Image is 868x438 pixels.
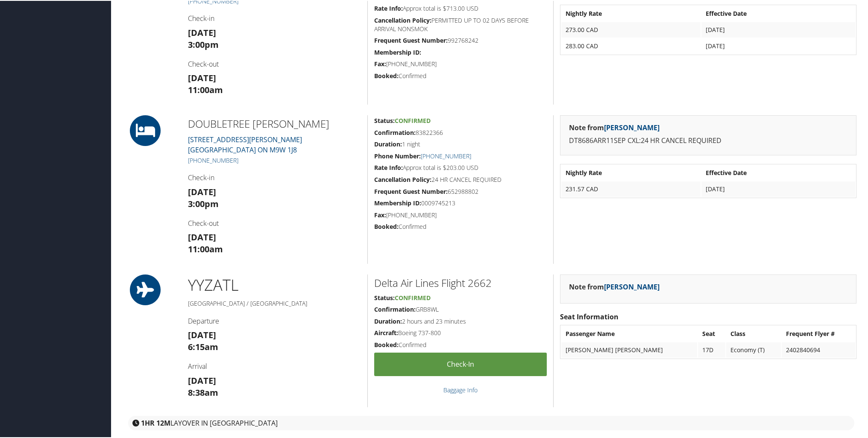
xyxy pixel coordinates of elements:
[395,116,431,124] span: Confirmed
[604,122,660,131] a: [PERSON_NAME]
[141,418,170,427] strong: 1HR 12M
[561,325,697,341] th: Passenger Name
[374,316,402,324] strong: Duration:
[374,187,448,195] strong: Frequent Guest Number:
[701,38,855,53] td: [DATE]
[188,328,216,340] strong: [DATE]
[374,328,398,336] strong: Aircraft:
[374,35,448,44] strong: Frequent Guest Number:
[188,13,361,22] h4: Check-in
[374,304,547,313] h5: GRB8WL
[374,210,547,219] h5: [PHONE_NUMBER]
[701,21,855,37] td: [DATE]
[188,315,361,325] h4: Departure
[188,71,216,83] strong: [DATE]
[188,374,216,385] strong: [DATE]
[561,342,697,357] td: [PERSON_NAME] [PERSON_NAME]
[698,325,725,341] th: Seat
[374,304,416,312] strong: Confirmation:
[569,134,847,146] p: DT8686ARR11SEP CXL:24 HR CANCEL REQUIRED
[698,342,725,357] td: 17D
[188,231,216,242] strong: [DATE]
[701,164,855,180] th: Effective Date
[561,38,701,53] td: 283.00 CAD
[374,222,399,230] strong: Booked:
[561,5,701,20] th: Nightly Rate
[188,197,219,209] strong: 3:00pm
[128,415,854,429] div: layover in [GEOGRAPHIC_DATA]
[701,5,855,20] th: Effective Date
[604,281,660,291] a: [PERSON_NAME]
[374,316,547,325] h5: 2 hours and 23 minutes
[374,128,416,136] strong: Confirmation:
[374,352,547,375] a: Check-in
[188,83,223,95] strong: 11:00am
[374,3,403,12] strong: Rate Info:
[374,71,399,79] strong: Booked:
[560,311,619,321] strong: Seat Information
[374,139,547,148] h5: 1 night
[188,26,216,38] strong: [DATE]
[188,58,361,68] h4: Check-out
[374,340,547,348] h5: Confirmed
[188,274,361,295] h1: YYZ ATL
[374,163,403,171] strong: Rate Info:
[374,328,547,336] h5: Boeing 737-800
[395,293,431,301] span: Confirmed
[188,361,361,370] h4: Arrival
[188,298,361,307] h5: [GEOGRAPHIC_DATA] / [GEOGRAPHIC_DATA]
[561,21,701,37] td: 273.00 CAD
[561,181,701,196] td: 231.57 CAD
[374,15,547,32] h5: PERMITTED UP TO 02 DAYS BEFORE ARRIVAL NONSMOK
[701,181,855,196] td: [DATE]
[188,172,361,181] h4: Check-in
[188,185,216,197] strong: [DATE]
[374,198,547,207] h5: 0009745213
[374,175,547,183] h5: 24 HR CANCEL REQUIRED
[374,275,547,289] h2: Delta Air Lines Flight 2662
[374,340,399,348] strong: Booked:
[188,242,223,254] strong: 11:00am
[374,128,547,136] h5: 83822366
[188,218,361,227] h4: Check-out
[782,342,855,357] td: 2402840694
[374,3,547,12] h5: Approx total is $713.00 USD
[569,281,660,291] strong: Note from
[421,151,471,159] a: [PHONE_NUMBER]
[374,139,402,147] strong: Duration:
[561,164,701,180] th: Nightly Rate
[374,175,431,183] strong: Cancellation Policy:
[782,325,855,341] th: Frequent Flyer #
[188,155,238,164] a: [PHONE_NUMBER]
[569,122,660,131] strong: Note from
[374,210,386,218] strong: Fax:
[374,151,421,159] strong: Phone Number:
[188,38,219,50] strong: 3:00pm
[374,59,386,67] strong: Fax:
[188,134,302,154] a: [STREET_ADDRESS][PERSON_NAME][GEOGRAPHIC_DATA] ON M9W 1J8
[726,342,781,357] td: Economy (T)
[374,163,547,171] h5: Approx total is $203.00 USD
[443,385,478,393] a: Baggage Info
[374,198,421,206] strong: Membership ID:
[374,187,547,195] h5: 652988802
[374,116,395,124] strong: Status:
[726,325,781,341] th: Class
[188,386,218,397] strong: 8:38am
[374,293,395,301] strong: Status:
[374,222,547,230] h5: Confirmed
[374,47,421,55] strong: Membership ID:
[374,71,547,79] h5: Confirmed
[374,59,547,67] h5: [PHONE_NUMBER]
[374,35,547,44] h5: 992768242
[188,340,218,352] strong: 6:15am
[188,116,361,130] h2: DOUBLETREE [PERSON_NAME]
[374,15,431,23] strong: Cancellation Policy:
